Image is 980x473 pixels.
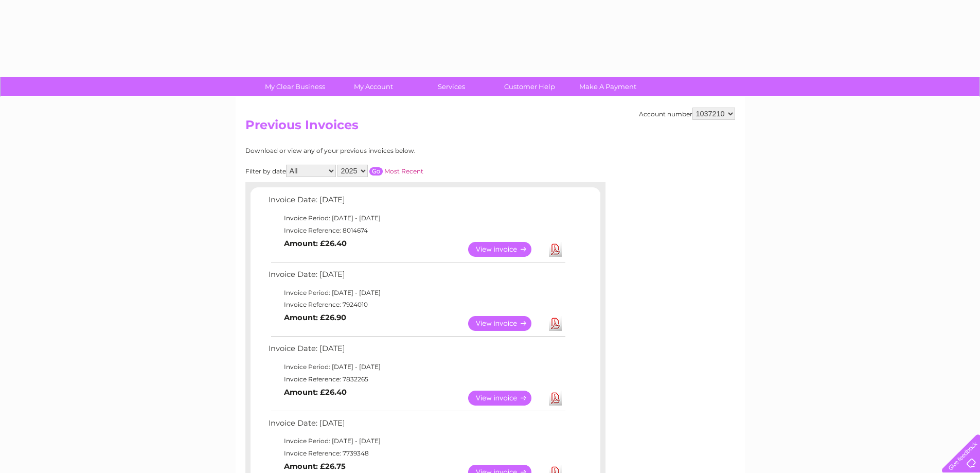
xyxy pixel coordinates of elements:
h2: Previous Invoices [245,118,735,137]
td: Invoice Reference: 8014674 [266,224,567,237]
div: Download or view any of your previous invoices below. [245,147,515,154]
td: Invoice Period: [DATE] - [DATE] [266,435,567,447]
a: Download [549,316,562,331]
td: Invoice Period: [DATE] - [DATE] [266,361,567,373]
a: Most Recent [384,167,423,175]
a: View [468,316,544,331]
td: Invoice Reference: 7924010 [266,299,567,311]
td: Invoice Reference: 7739348 [266,447,567,460]
a: Make A Payment [565,77,650,96]
div: Account number [639,108,735,120]
a: My Clear Business [253,77,337,96]
a: Download [549,242,562,257]
a: View [468,391,544,406]
b: Amount: £26.90 [284,313,346,322]
b: Amount: £26.75 [284,462,346,471]
td: Invoice Period: [DATE] - [DATE] [266,287,567,299]
td: Invoice Date: [DATE] [266,342,567,361]
b: Amount: £26.40 [284,388,347,397]
td: Invoice Date: [DATE] [266,193,567,212]
a: Download [549,391,562,406]
td: Invoice Date: [DATE] [266,268,567,287]
a: My Account [331,77,416,96]
a: View [468,242,544,257]
b: Amount: £26.40 [284,239,347,248]
a: Services [409,77,494,96]
td: Invoice Period: [DATE] - [DATE] [266,212,567,224]
a: Customer Help [487,77,572,96]
td: Invoice Date: [DATE] [266,416,567,435]
div: Filter by date [245,165,515,177]
td: Invoice Reference: 7832265 [266,373,567,386]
